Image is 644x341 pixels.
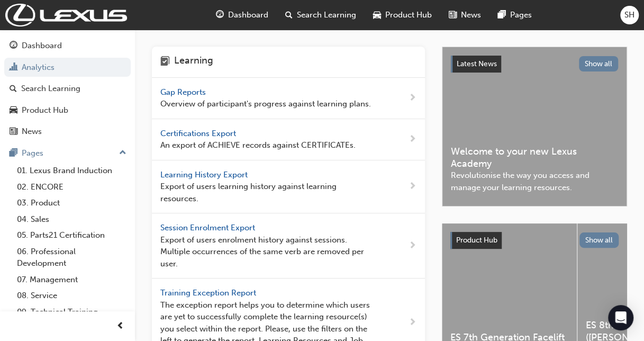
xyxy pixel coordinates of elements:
span: pages-icon [10,149,17,158]
a: Search Learning [4,79,131,98]
a: Gap Reports Overview of participant's progress against learning plans.next-icon [152,78,425,119]
span: News [461,9,481,21]
a: guage-iconDashboard [207,4,277,26]
span: chart-icon [10,63,17,73]
a: Latest NewsShow allWelcome to your new Lexus AcademyRevolutionise the way you access and manage y... [442,47,627,207]
span: Pages [510,9,532,21]
span: news-icon [449,8,457,22]
a: 03. Product [13,195,131,211]
span: learning-icon [160,55,170,69]
span: prev-icon [116,320,124,333]
span: news-icon [10,127,17,137]
span: Search Learning [297,9,356,21]
img: Trak [5,4,127,26]
span: Certifications Export [160,129,238,138]
span: car-icon [10,106,17,115]
a: 09. Technical Training [13,304,131,320]
a: news-iconNews [440,4,489,26]
h4: Learning [174,55,213,69]
span: next-icon [409,316,416,329]
span: Welcome to your new Lexus Academy [451,146,618,169]
span: Latest News [457,59,497,68]
a: Session Enrolment Export Export of users enrolment history against sessions. Multiple occurrences... [152,213,425,279]
div: Pages [22,147,43,159]
span: car-icon [373,8,381,22]
a: 01. Lexus Brand Induction [13,163,131,179]
span: Product Hub [456,236,497,245]
button: Show all [579,232,619,248]
span: search-icon [285,8,293,22]
span: An export of ACHIEVE records against CERTIFICATEs. [160,139,356,151]
span: SH [624,9,634,21]
a: 06. Professional Development [13,244,131,272]
a: Product HubShow all [450,232,619,249]
a: Dashboard [4,36,131,56]
span: Gap Reports [160,87,208,97]
span: next-icon [409,239,416,253]
a: Certifications Export An export of ACHIEVE records against CERTIFICATEs.next-icon [152,119,425,160]
span: search-icon [10,84,17,94]
button: Pages [4,143,131,163]
span: next-icon [409,133,416,146]
a: pages-iconPages [489,4,540,26]
a: car-iconProduct Hub [365,4,440,26]
button: SH [620,6,639,24]
a: 05. Parts21 Certification [13,227,131,244]
span: up-icon [119,146,126,160]
div: Product Hub [22,104,68,116]
a: Analytics [4,58,131,77]
div: Search Learning [21,83,80,95]
span: next-icon [409,180,416,193]
span: next-icon [409,92,416,105]
span: guage-icon [216,8,224,22]
div: Dashboard [22,40,62,52]
span: Export of users enrolment history against sessions. Multiple occurrences of the same verb are rem... [160,234,375,270]
span: Learning History Export [160,170,250,180]
a: 07. Management [13,272,131,288]
a: 02. ENCORE [13,179,131,195]
span: guage-icon [10,41,17,51]
span: Training Exception Report [160,288,258,298]
a: 08. Service [13,288,131,304]
span: Session Enrolment Export [160,223,257,232]
a: News [4,122,131,141]
a: Product Hub [4,101,131,120]
span: pages-icon [498,8,506,22]
button: DashboardAnalyticsSearch LearningProduct HubNews [4,34,131,143]
a: Learning History Export Export of users learning history against learning resources.next-icon [152,160,425,214]
a: Latest NewsShow all [451,56,618,73]
a: 04. Sales [13,211,131,228]
span: Product Hub [385,9,432,21]
span: Revolutionise the way you access and manage your learning resources. [451,169,618,193]
a: search-iconSearch Learning [277,4,365,26]
span: Export of users learning history against learning resources. [160,181,375,204]
span: Overview of participant's progress against learning plans. [160,98,371,110]
div: Open Intercom Messenger [608,305,633,330]
div: News [22,125,42,138]
button: Show all [579,56,619,71]
span: Dashboard [228,9,268,21]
